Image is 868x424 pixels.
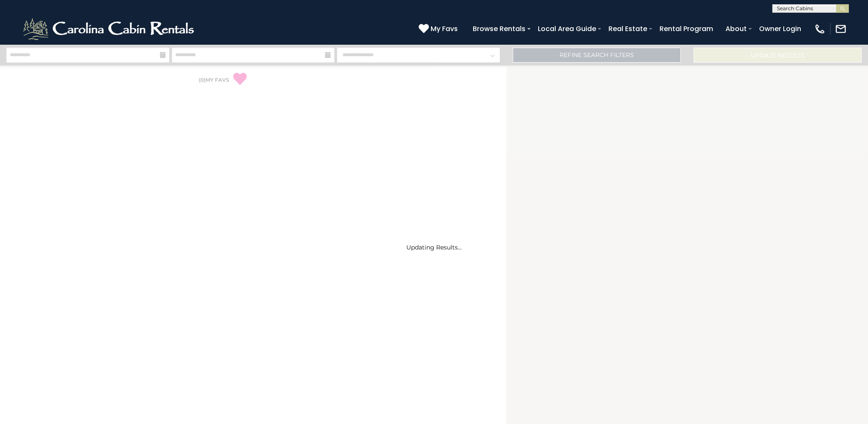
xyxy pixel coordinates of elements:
a: Real Estate [604,21,651,36]
a: About [721,21,751,36]
a: Local Area Guide [534,21,600,36]
span: My Favs [431,23,458,34]
img: White-1-2.png [21,16,198,42]
a: Owner Login [755,21,805,36]
img: phone-regular-white.png [814,23,826,35]
a: Browse Rentals [468,21,530,36]
a: Rental Program [655,21,717,36]
img: mail-regular-white.png [835,23,847,35]
a: My Favs [419,23,460,34]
